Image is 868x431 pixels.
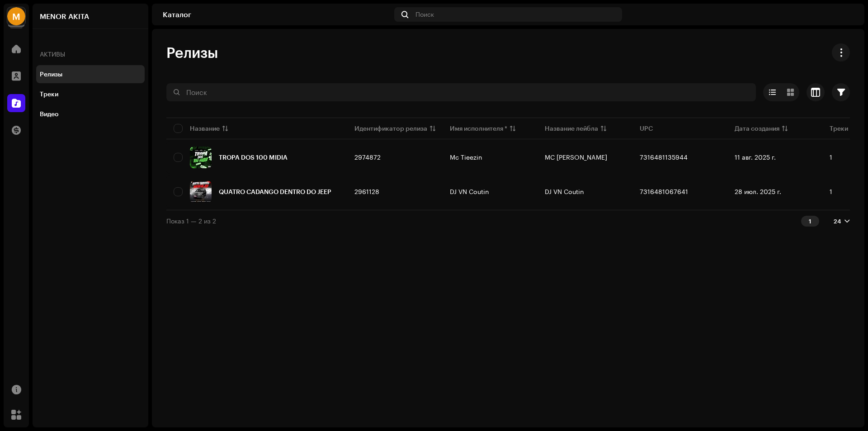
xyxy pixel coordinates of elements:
[735,188,781,195] span: 28 июл. 2025 г.
[163,11,391,18] div: Каталог
[545,124,598,133] div: Название лейбла
[354,124,427,133] div: Идентификатор релиза
[7,7,25,25] div: M
[190,181,212,203] img: 93947674-1624-4c0d-a1b3-29ee97ccd221
[801,216,819,227] div: 1
[166,217,216,225] span: Показ 1 — 2 из 2
[190,124,220,133] div: Название
[40,71,62,78] div: Релизы
[166,83,756,101] input: Поиск
[450,189,530,195] span: DJ VN Coutin
[735,153,776,161] span: 11 авг. 2025 г.
[450,124,507,133] div: Имя исполнителя *
[166,43,218,62] span: Релизы
[36,105,145,123] re-m-nav-item: Видео
[735,124,779,133] div: Дата создания
[415,11,434,18] span: Поиск
[36,43,145,65] re-a-nav-header: Активы
[450,154,530,161] span: Mc Tieezin
[834,218,841,225] div: 24
[219,154,288,161] div: TROPA DOS 100 MIDIA
[640,188,688,195] span: 7316481067641
[450,189,489,195] div: DJ VN Coutin
[354,188,379,195] span: 2961128
[545,188,584,195] span: DJ VN Coutin
[545,153,607,161] span: MC Tieezin
[219,189,331,195] div: QUATRO CADANGO DENTRO DO JEEP
[40,110,59,118] div: Видео
[640,153,688,161] span: 7316481135944
[354,153,381,161] span: 2974872
[36,85,145,103] re-m-nav-item: Треки
[40,90,58,98] div: Треки
[450,154,482,161] div: Mc Tieezin
[839,7,854,22] img: 09fef97e-42d5-4251-b2e2-639b4306bdda
[36,65,145,83] re-m-nav-item: Релизы
[190,147,212,168] img: 95cbfe94-ea13-479d-b471-d1fb9fa83cc4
